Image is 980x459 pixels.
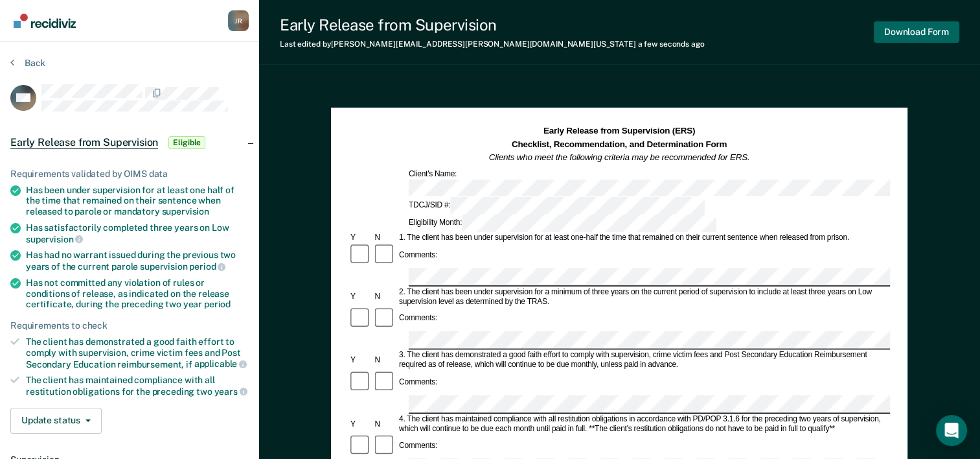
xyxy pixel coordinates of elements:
[10,320,249,331] div: Requirements to check
[214,386,247,397] span: years
[373,419,397,429] div: N
[228,10,249,31] div: J R
[373,292,397,301] div: N
[397,441,439,451] div: Comments:
[638,40,705,49] span: a few seconds ago
[348,355,372,365] div: Y
[10,136,158,149] span: Early Release from Supervision
[10,169,249,180] div: Requirements validated by OIMS data
[26,185,249,217] div: Has been under supervision for at least one half of the time that remained on their sentence when...
[543,126,695,136] strong: Early Release from Supervision (ERS)
[10,408,102,434] button: Update status
[194,359,247,369] span: applicable
[489,152,750,162] em: Clients who meet the following criteria may be recommended for ERS.
[26,234,83,244] span: supervision
[26,375,249,397] div: The client has maintained compliance with all restitution obligations for the preceding two
[397,414,890,434] div: 4. The client has maintained compliance with all restitution obligations in accordance with PD/PO...
[26,250,249,272] div: Has had no warrant issued during the previous two years of the current parole supervision
[10,57,45,69] button: Back
[26,222,249,244] div: Has satisfactorily completed three years on Low
[407,198,707,215] div: TDCJ/SID #:
[397,351,890,370] div: 3. The client has demonstrated a good faith effort to comply with supervision, crime victim fees ...
[397,233,890,243] div: 1. The client has been under supervision for at least one-half the time that remained on their cu...
[14,14,76,28] img: Recidiviz
[348,419,372,429] div: Y
[397,314,439,324] div: Comments:
[373,233,397,243] div: N
[397,250,439,260] div: Comments:
[373,355,397,365] div: N
[189,261,225,272] span: period
[407,215,718,232] div: Eligibility Month:
[26,336,249,370] div: The client has demonstrated a good faith effort to comply with supervision, crime victim fees and...
[26,277,249,310] div: Has not committed any violation of rules or conditions of release, as indicated on the release ce...
[348,292,372,301] div: Y
[204,299,231,309] span: period
[348,233,372,243] div: Y
[228,10,249,31] button: Profile dropdown button
[512,139,727,149] strong: Checklist, Recommendation, and Determination Form
[168,136,205,149] span: Eligible
[280,40,705,49] div: Last edited by [PERSON_NAME][EMAIL_ADDRESS][PERSON_NAME][DOMAIN_NAME][US_STATE]
[874,21,959,43] button: Download Form
[397,287,890,307] div: 2. The client has been under supervision for a minimum of three years on the current period of su...
[280,16,705,34] div: Early Release from Supervision
[397,377,439,387] div: Comments:
[936,415,967,446] div: Open Intercom Messenger
[162,206,209,217] span: supervision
